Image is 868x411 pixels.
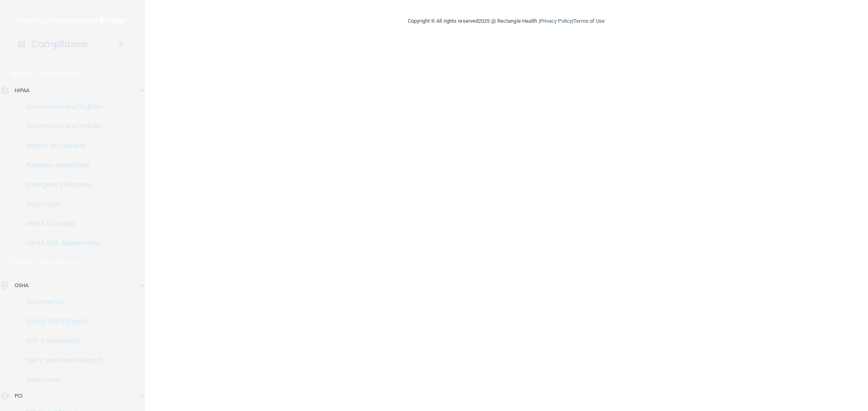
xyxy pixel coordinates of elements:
[5,181,116,189] p: Emergency Planning
[5,142,116,150] p: Report an Incident
[5,122,116,130] p: Documents and Policies
[573,18,605,24] a: Terms of Use
[5,161,116,169] p: Business Associates
[15,391,23,401] p: PCI
[31,39,88,50] h4: Compliance
[5,298,116,306] p: Documents
[15,281,28,290] p: OSHA
[5,200,116,208] p: Resources
[5,376,116,384] p: Resources
[15,86,30,95] p: HIPAA
[5,317,116,325] p: Safety Data Sheets
[36,69,79,79] p: Learn More!
[11,258,31,268] p: OSHA
[5,220,116,228] p: HIPAA Checklist
[5,356,116,364] p: Injury and Illness Report
[17,13,128,29] img: PMB logo
[11,69,32,79] p: HIPAA
[540,18,572,24] a: Privacy Policy
[5,103,116,111] p: Documents and Policies
[5,239,116,247] p: HIPAA Risk Assessment
[5,337,116,345] p: Self-Assessment
[35,258,79,268] p: Learn More!
[358,8,655,34] div: Copyright © All rights reserved 2025 @ Rectangle Health | |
